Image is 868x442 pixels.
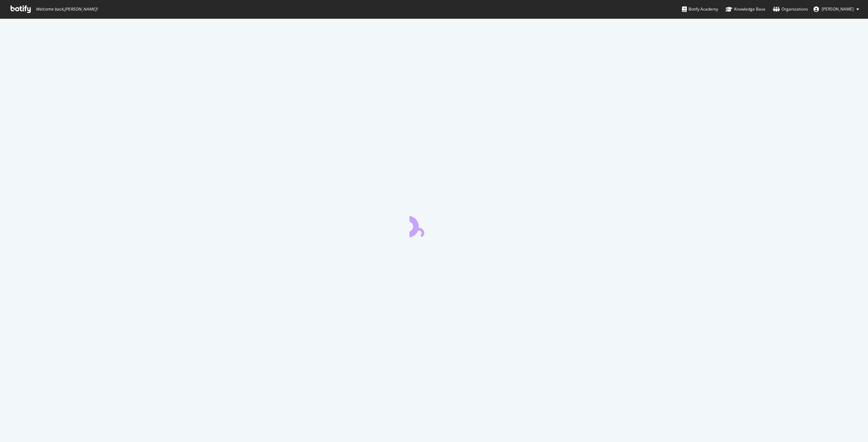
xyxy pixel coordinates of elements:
[822,6,854,12] span: Alexander Parrales
[773,6,808,13] div: Organizations
[808,4,865,15] button: [PERSON_NAME]
[726,6,765,13] div: Knowledge Base
[682,6,718,13] div: Botify Academy
[36,6,97,12] span: Welcome back, [PERSON_NAME] !
[409,213,459,237] div: animation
